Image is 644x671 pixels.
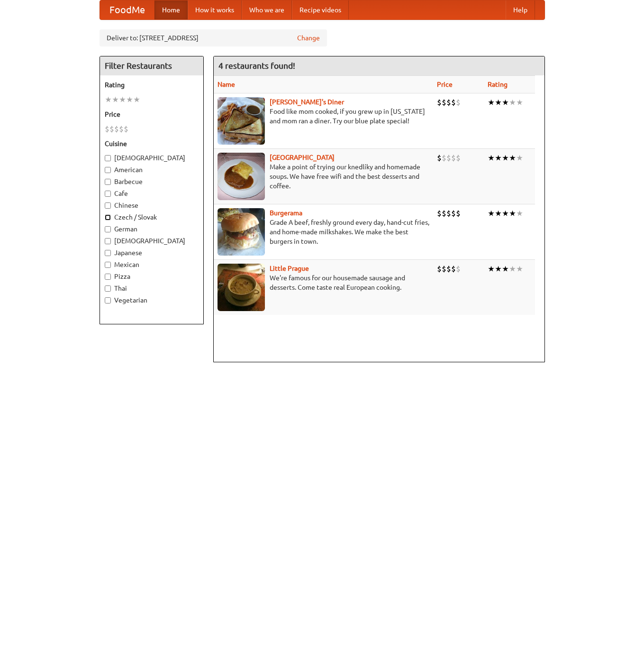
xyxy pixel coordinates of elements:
[442,264,446,274] li: $
[105,248,199,257] label: Japanese
[502,208,509,219] li: ★
[105,179,111,185] input: Barbecue
[105,165,199,175] label: American
[109,124,114,134] li: $
[488,208,495,219] li: ★
[218,153,265,200] img: czechpoint.jpg
[105,274,111,280] input: Pizza
[270,98,344,106] a: [PERSON_NAME]'s Diner
[105,201,199,210] label: Chinese
[456,153,461,163] li: $
[105,167,111,173] input: American
[270,265,309,272] a: Little Prague
[218,97,265,145] img: sallys.jpg
[456,208,461,219] li: $
[437,97,442,108] li: $
[105,236,199,246] label: [DEMOGRAPHIC_DATA]
[119,124,124,134] li: $
[451,264,456,274] li: $
[105,297,111,303] input: Vegetarian
[495,153,502,163] li: ★
[297,33,320,43] a: Change
[516,208,523,219] li: ★
[114,124,119,134] li: $
[509,264,516,274] li: ★
[488,81,508,88] a: Rating
[437,153,442,163] li: $
[105,189,199,198] label: Cafe
[516,264,523,274] li: ★
[105,177,199,186] label: Barbecue
[188,0,242,19] a: How it works
[509,208,516,219] li: ★
[218,162,430,191] p: Make a point of trying our knedlíky and homemade soups. We have free wifi and the best desserts a...
[105,124,109,134] li: $
[509,97,516,108] li: ★
[105,214,111,221] input: Czech / Slovak
[105,284,199,293] label: Thai
[105,272,199,281] label: Pizza
[456,264,461,274] li: $
[105,238,111,244] input: [DEMOGRAPHIC_DATA]
[105,285,111,292] input: Thai
[119,94,126,105] li: ★
[437,208,442,219] li: $
[105,250,111,256] input: Japanese
[100,56,203,75] h4: Filter Restaurants
[218,61,295,70] ng-pluralize: 4 restaurants found!
[437,81,453,88] a: Price
[105,94,112,105] li: ★
[105,202,111,209] input: Chinese
[105,226,111,232] input: German
[270,209,302,217] a: Burgerama
[516,97,523,108] li: ★
[495,208,502,219] li: ★
[218,273,430,292] p: We're famous for our housemade sausage and desserts. Come taste real European cooking.
[446,264,451,274] li: $
[456,97,461,108] li: $
[446,97,451,108] li: $
[105,295,199,305] label: Vegetarian
[509,153,516,163] li: ★
[105,224,199,234] label: German
[218,218,430,246] p: Grade A beef, freshly ground every day, hand-cut fries, and home-made milkshakes. We make the bes...
[133,94,140,105] li: ★
[218,107,430,126] p: Food like mom cooked, if you grew up in [US_STATE] and mom ran a diner. Try our blue plate special!
[105,191,111,197] input: Cafe
[100,29,327,46] div: Deliver to: [STREET_ADDRESS]
[105,80,199,90] h5: Rating
[105,212,199,222] label: Czech / Slovak
[488,264,495,274] li: ★
[105,139,199,148] h5: Cuisine
[488,97,495,108] li: ★
[105,110,199,119] h5: Price
[105,153,199,163] label: [DEMOGRAPHIC_DATA]
[105,260,199,269] label: Mexican
[488,153,495,163] li: ★
[270,154,335,161] a: [GEOGRAPHIC_DATA]
[105,155,111,161] input: [DEMOGRAPHIC_DATA]
[100,0,154,19] a: FoodMe
[446,153,451,163] li: $
[437,264,442,274] li: $
[112,94,119,105] li: ★
[442,208,446,219] li: $
[451,208,456,219] li: $
[242,0,292,19] a: Who we are
[502,97,509,108] li: ★
[446,208,451,219] li: $
[292,0,349,19] a: Recipe videos
[218,264,265,311] img: littleprague.jpg
[218,208,265,256] img: burgerama.jpg
[154,0,188,19] a: Home
[495,264,502,274] li: ★
[502,264,509,274] li: ★
[442,153,446,163] li: $
[516,153,523,163] li: ★
[126,94,133,105] li: ★
[502,153,509,163] li: ★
